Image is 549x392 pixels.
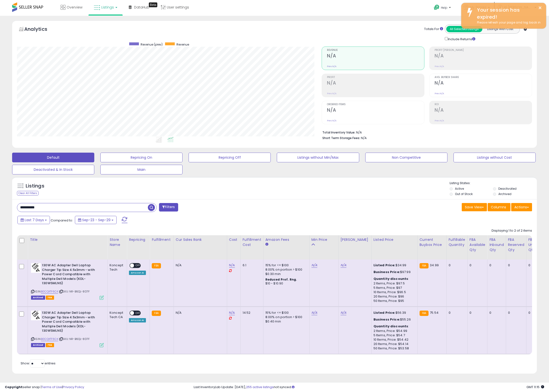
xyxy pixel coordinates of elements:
[511,203,532,211] button: Actions
[327,119,336,122] small: Prev: N/A
[434,4,440,10] i: Get Help
[134,264,142,268] span: OFF
[17,191,39,196] div: Clear All Filters
[327,76,424,79] span: Profit
[243,311,260,315] div: 14.52
[176,311,223,315] div: N/A
[152,237,171,242] div: Fulfillment
[265,277,297,282] b: Reduced Prof. Rng.
[265,311,306,315] div: 15% for <= $100
[110,237,125,247] div: Store Name
[374,342,414,346] div: 20 Items, Price: $54.14
[435,53,532,60] h2: N/A
[5,385,23,389] strong: Copyright
[110,311,123,319] div: Koncept Tech CA
[528,263,545,267] div: 0
[176,42,189,47] span: Revenue
[489,263,502,267] div: 0
[435,65,444,68] small: Prev: N/A
[31,311,41,320] img: 41tUpm--qZL._SL40_.jpg
[265,242,268,247] small: Amazon Fees.
[24,26,57,34] h5: Analytics
[374,263,414,267] div: $34.99
[277,153,359,162] button: Listings without Min/Max
[265,272,306,276] div: $0.30 min
[327,107,424,114] h2: N/A
[435,92,444,95] small: Prev: N/A
[420,237,445,247] div: Current Buybox Price
[67,5,82,10] span: Overview
[469,263,484,267] div: 0
[455,192,473,196] label: Out of Stock
[265,263,306,267] div: 15% for <= $100
[469,237,485,252] div: FBA Available Qty
[194,385,544,390] div: Last InventoryLab Update: [DATE], not synced.
[492,228,532,233] div: Displaying 1 to 2 of 2 items
[265,319,306,324] div: $0.40 min
[374,310,396,315] b: Listed Price:
[134,311,142,315] span: OFF
[311,237,336,242] div: Min Price
[46,296,54,300] span: FBA
[374,290,414,294] div: 10 Items, Price: $96.5
[435,107,532,114] h2: N/A
[488,203,510,211] button: Columns
[31,296,45,300] span: Listings that have been deleted from Seller Central
[176,237,225,242] div: Cur Sales Rank
[374,286,414,290] div: 5 Items, Price: $97
[176,263,223,267] div: N/A
[435,49,532,52] span: Profit [PERSON_NAME]
[420,311,429,316] small: FBA
[435,103,532,106] span: ROI
[229,237,239,242] div: Cost
[82,218,111,222] span: Sep-23 - Sep-29
[374,270,400,274] b: Business Price:
[30,237,105,242] div: Title
[42,311,101,334] b: 130W AC Adapter Dell Laptop Charger Tip Size 4.5x3mm - with Power Cord Compatible with Multiple D...
[229,263,235,268] a: N/A
[17,216,50,224] button: Last 7 Days
[435,80,532,87] h2: N/A
[129,318,146,322] div: Amazon AI
[374,299,414,303] div: 50 Items, Price: $95
[449,263,464,267] div: 0
[41,290,58,294] a: B0CQXTF6CK
[159,203,178,212] button: Filters
[243,237,261,247] div: Fulfillment Cost
[327,65,336,68] small: Prev: N/A
[31,311,104,346] div: ASIN:
[341,263,346,268] a: N/A
[322,136,360,140] b: Short Term Storage Fees:
[59,337,90,341] span: | SKU: NR-B6QL-8D7F
[246,385,274,389] a: 255 active listings
[482,26,518,32] button: Listings With Cost
[374,329,414,333] div: 2 Items, Price: $54.99
[75,216,117,224] button: Sep-23 - Sep-29
[374,317,414,322] div: $55.26
[129,271,146,275] div: Amazon AI
[59,290,90,293] span: | SKU: NR-B6QL-8D7F
[435,76,532,79] span: Avg. Buybox Share
[327,92,336,95] small: Prev: N/A
[26,183,44,189] h5: Listings
[498,192,511,196] label: Archived
[31,343,45,347] span: Listings that have been deleted from Seller Central
[152,263,161,268] small: FBA
[374,294,414,299] div: 20 Items, Price: $96
[110,263,123,272] div: Koncept Tech
[327,80,424,87] h2: N/A
[508,237,524,252] div: FBA Reserved Qty
[430,310,438,315] span: 75.54
[265,237,307,242] div: Amazon Fees
[473,20,542,25] div: Please refresh your page and log back in
[265,282,306,286] div: $10 - $10.90
[450,181,537,186] p: Listing States:
[46,343,54,347] span: FBA
[42,263,101,287] b: 130W AC Adapter Dell Laptop Charger Tip Size 4.5x3mm - with Power Cord Compatible with Multiple D...
[341,310,346,315] a: N/A
[265,315,306,319] div: 8.00% on portion > $100
[462,203,487,211] button: Save View
[149,2,157,7] div: Tooltip anchor
[134,5,149,10] span: DataHub
[528,237,546,252] div: FBA Unsellable Qty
